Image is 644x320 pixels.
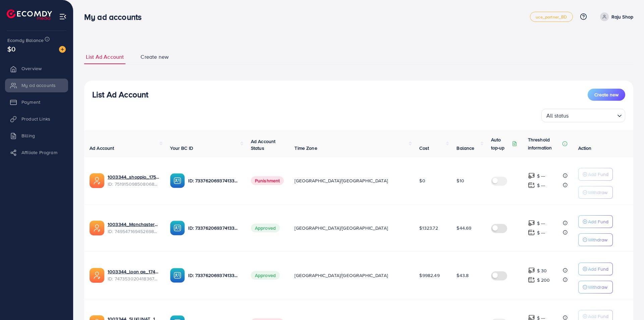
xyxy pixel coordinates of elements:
a: 1003344_loon ae_1740066863007 [108,268,159,275]
span: Ad Account Status [251,138,276,151]
span: Action [578,145,592,151]
span: Create new [141,53,169,61]
span: $9982.49 [419,272,439,279]
div: <span class='underline'>1003344_Manchaster_1745175503024</span></br>7495471694526988304 [108,221,159,235]
button: Add Fund [578,168,613,181]
p: Add Fund [588,265,608,273]
p: Withdraw [588,283,607,291]
span: $0 [419,177,425,184]
div: <span class='underline'>1003344_shoppio_1750688962312</span></br>7519150985080684551 [108,174,159,187]
p: Raju Shop [611,13,633,21]
a: 1003344_Manchaster_1745175503024 [108,221,159,228]
span: Create new [594,91,619,98]
p: Auto top-up [491,136,511,152]
span: Your BC ID [170,145,193,151]
span: uce_partner_BD [536,15,567,19]
a: uce_partner_BD [530,12,573,22]
span: List Ad Account [86,53,124,61]
img: top-up amount [528,229,535,236]
button: Add Fund [578,263,613,275]
span: $44.69 [457,225,471,231]
p: Add Fund [588,218,608,226]
button: Add Fund [578,215,613,228]
a: Raju Shop [597,12,633,21]
span: ID: 7495471694526988304 [108,228,159,235]
span: ID: 7519150985080684551 [108,181,159,187]
span: ID: 7473530204183674896 [108,275,159,282]
img: ic-ads-acc.e4c84228.svg [90,173,104,188]
img: top-up amount [528,182,535,189]
span: Cost [419,145,429,151]
img: top-up amount [528,267,535,274]
span: All status [545,111,570,121]
div: Search for option [541,109,625,122]
img: menu [59,13,67,20]
a: 1003344_shoppio_1750688962312 [108,174,159,180]
img: logo [7,9,52,20]
img: top-up amount [528,172,535,179]
p: $ --- [537,229,545,237]
span: $0 [7,44,15,54]
button: Create new [588,89,625,101]
p: $ --- [537,172,545,180]
span: $43.8 [457,272,469,279]
img: image [59,46,66,53]
p: Threshold information [528,136,561,152]
span: [GEOGRAPHIC_DATA]/[GEOGRAPHIC_DATA] [294,225,388,231]
p: ID: 7337620693741338625 [188,271,240,279]
span: Time Zone [294,145,317,151]
img: ic-ba-acc.ded83a64.svg [170,268,185,283]
span: [GEOGRAPHIC_DATA]/[GEOGRAPHIC_DATA] [294,272,388,279]
span: Balance [457,145,474,151]
span: Punishment [251,176,284,185]
p: Withdraw [588,236,607,244]
span: [GEOGRAPHIC_DATA]/[GEOGRAPHIC_DATA] [294,177,388,184]
h3: My ad accounts [84,12,147,22]
h3: List Ad Account [92,90,148,99]
input: Search for option [571,109,614,121]
button: Withdraw [578,281,613,293]
span: Approved [251,271,280,280]
img: top-up amount [528,220,535,227]
p: $ --- [537,219,545,227]
p: ID: 7337620693741338625 [188,224,240,232]
p: $ 30 [537,267,547,275]
button: Withdraw [578,233,613,246]
button: Withdraw [578,186,613,199]
p: ID: 7337620693741338625 [188,177,240,185]
img: ic-ads-acc.e4c84228.svg [90,221,104,235]
img: top-up amount [528,276,535,283]
img: ic-ads-acc.e4c84228.svg [90,268,104,283]
img: ic-ba-acc.ded83a64.svg [170,173,185,188]
span: Ad Account [90,145,114,151]
span: $1323.72 [419,225,438,231]
p: Add Fund [588,170,608,178]
p: $ 200 [537,276,550,284]
span: Ecomdy Balance [7,37,44,44]
span: $10 [457,177,464,184]
span: Approved [251,224,280,232]
p: Withdraw [588,188,607,196]
img: ic-ba-acc.ded83a64.svg [170,221,185,235]
div: <span class='underline'>1003344_loon ae_1740066863007</span></br>7473530204183674896 [108,268,159,282]
p: $ --- [537,181,545,189]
